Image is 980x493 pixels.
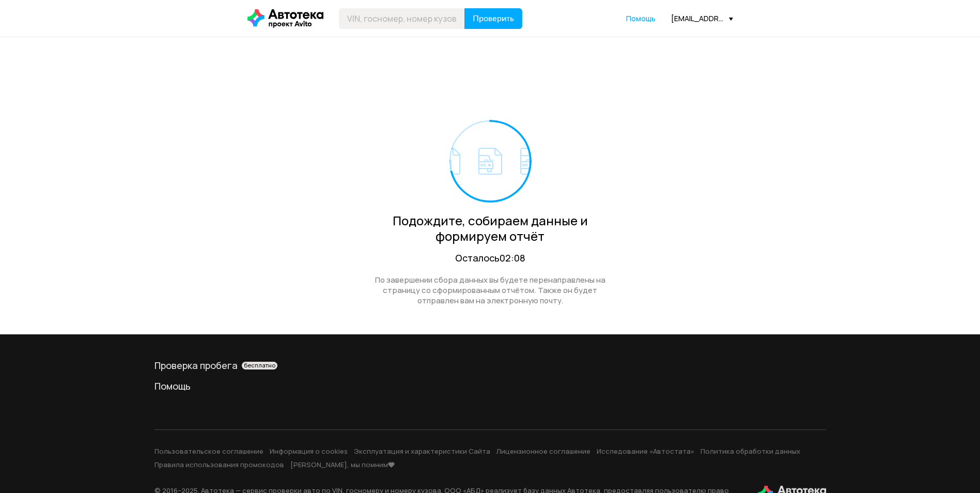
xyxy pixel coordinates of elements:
[626,13,656,23] span: Помощь
[244,362,275,369] span: бесплатно
[496,446,590,456] a: Лицензионное соглашение
[339,8,465,29] input: VIN, госномер, номер кузова
[364,252,617,265] div: Осталось 02:08
[154,460,284,469] a: Правила использования промокодов
[597,446,694,456] a: Исследование «Автостата»
[473,14,514,23] span: Проверить
[154,380,826,392] a: Помощь
[364,213,617,244] div: Подождите, собираем данные и формируем отчёт
[270,446,348,456] a: Информация о cookies
[464,8,522,29] button: Проверить
[364,275,617,306] div: По завершении сбора данных вы будете перенаправлены на страницу со сформированным отчётом. Также ...
[626,13,656,24] a: Помощь
[154,359,826,372] div: Проверка пробега
[701,446,800,456] a: Политика обработки данных
[354,446,490,456] a: Эксплуатация и характеристики Сайта
[154,359,826,372] a: Проверка пробегабесплатно
[671,13,733,23] div: [EMAIL_ADDRESS][DOMAIN_NAME]
[290,460,395,469] a: [PERSON_NAME], мы помним
[154,446,263,456] a: Пользовательское соглашение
